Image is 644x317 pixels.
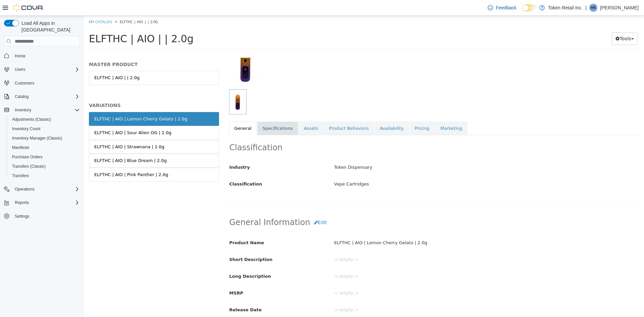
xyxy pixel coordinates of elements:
button: Settings [1,211,83,221]
button: Transfers [7,171,83,180]
div: ELFTHC | AIO | Strawnana | 2.0g [10,128,80,135]
span: Adjustments (Classic) [9,115,80,123]
h2: Classification [146,127,555,137]
nav: Complex example [4,48,80,239]
span: Inventory [15,107,31,113]
button: Manifests [7,143,83,152]
button: Edit [226,201,247,213]
span: Transfers [9,172,80,180]
img: 150 [145,23,178,73]
a: General [145,106,173,120]
h5: MASTER PRODUCT [5,46,135,52]
span: Inventory Count [9,125,80,133]
span: Settings [12,212,80,220]
span: Customers [15,81,34,86]
div: < empty > [245,255,560,267]
img: Cova [13,4,44,11]
span: Transfers (Classic) [12,164,46,169]
button: Catalog [1,92,83,101]
a: Settings [12,212,32,220]
span: Long Description [146,258,187,263]
a: Specifications [173,106,214,120]
button: Purchase Orders [7,152,83,162]
span: Adjustments (Classic) [12,117,51,122]
span: Home [15,53,25,59]
button: Operations [12,185,37,193]
button: Inventory [1,105,83,115]
p: Token Retail Inc. [548,4,583,12]
a: Adjustments (Classic) [9,115,54,123]
span: Reports [15,200,29,205]
span: Users [12,65,80,73]
span: Feedback [496,4,516,11]
span: Catalog [12,93,80,101]
span: Users [15,67,25,72]
span: Transfers (Classic) [9,162,80,170]
button: Inventory Manager (Classic) [7,134,83,143]
h2: General Information [146,201,555,213]
button: Inventory Count [7,124,83,134]
span: Load All Apps in [GEOGRAPHIC_DATA] [19,20,80,33]
a: Marketing [351,106,384,120]
span: Release Date [146,292,178,297]
span: Settings [15,214,29,219]
button: Inventory [12,106,34,114]
span: Inventory Manager (Classic) [9,134,80,142]
button: Reports [1,198,83,207]
p: [PERSON_NAME] [600,4,639,12]
span: MSRP [146,275,160,280]
div: < empty > [245,272,560,283]
h5: VARIATIONS [5,87,135,93]
a: Manifests [9,144,32,152]
button: Users [1,65,83,74]
button: Catalog [12,93,31,101]
div: Hassan Khan [589,4,597,12]
a: Home [12,52,28,60]
button: Reports [12,199,32,207]
span: Customers [12,79,80,87]
span: Classification [146,166,178,171]
span: Catalog [15,94,29,99]
div: ELFTHC | AIO | Lemon Cherry Gelato | 2.0g [10,100,104,107]
span: ELFTHC | AIO | | 2.0g [36,3,74,8]
div: < empty > [245,288,560,300]
span: ELFTHC | AIO | | 2.0g [5,17,110,29]
div: ELFTHC | AIO | Lemon Cherry Gelato | 2.0g [245,221,560,233]
span: Inventory Manager (Classic) [12,136,62,141]
a: Feedback [485,1,519,14]
span: Product Name [146,224,180,229]
span: Reports [12,199,80,207]
a: Customers [12,79,37,87]
span: Purchase Orders [12,154,43,160]
button: Tools [528,17,554,29]
span: Manifests [9,144,80,152]
span: Industry [146,149,166,154]
span: Inventory [12,106,80,114]
a: My Catalog [5,3,28,8]
span: Home [12,51,80,60]
a: Purchase Orders [9,153,45,161]
div: ELFTHC | AIO | Sour Alien OG | 2.0g [10,114,88,120]
span: Purchase Orders [9,153,80,161]
span: Transfers [12,173,29,178]
span: Short Description [146,241,189,246]
a: Pricing [325,106,351,120]
span: HK [591,4,596,12]
button: Operations [1,184,83,194]
span: Manifests [12,145,29,150]
a: Inventory Manager (Classic) [9,134,65,142]
div: Token Dispensary [245,146,560,158]
span: Inventory Count [12,126,41,131]
button: Customers [1,78,83,88]
p: | [585,4,587,12]
button: Users [12,65,28,73]
div: Vape Cartridges [245,163,560,174]
button: Transfers (Classic) [7,162,83,171]
button: Home [1,51,83,60]
a: Product Behaviors [240,106,290,120]
div: < empty > [245,238,560,250]
a: Transfers (Classic) [9,162,48,170]
a: Transfers [9,172,32,180]
a: Inventory Count [9,125,43,133]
